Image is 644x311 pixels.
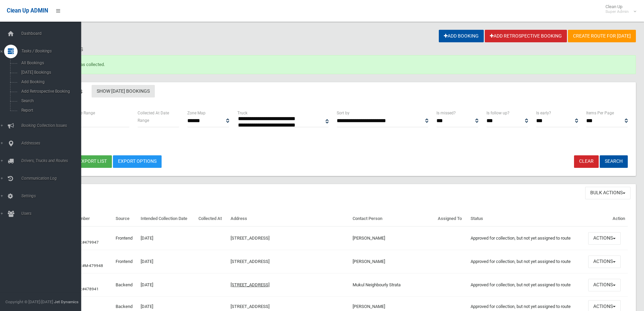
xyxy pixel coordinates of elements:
[468,273,586,297] td: Approved for collection, but not yet assigned to route
[588,232,621,245] button: Actions
[588,256,621,268] button: Actions
[113,250,138,273] td: Frontend
[237,109,247,117] label: Truck
[7,7,48,14] span: Clean Up ADMIN
[82,263,103,268] a: #M-479948
[74,155,112,168] button: Export list
[585,187,630,199] button: Bulk Actions
[485,30,567,42] a: Add Retrospective Booking
[82,287,99,291] a: #478941
[350,250,435,273] td: [PERSON_NAME]
[19,141,86,146] span: Addresses
[350,273,435,297] td: Mukul Neighbourly Strata
[231,236,269,241] a: [STREET_ADDRESS]
[19,98,80,103] span: Search
[228,211,350,227] th: Address
[350,226,435,250] td: [PERSON_NAME]
[19,211,86,216] span: Users
[19,158,86,163] span: Drivers, Trucks and Routes
[19,80,80,84] span: Add Booking
[231,304,269,309] a: [STREET_ADDRESS]
[113,226,138,250] td: Frontend
[19,176,86,181] span: Communication Log
[574,155,599,168] a: Clear
[19,89,80,94] span: Add Retrospective Booking
[350,211,435,227] th: Contact Person
[113,211,138,227] th: Source
[82,240,99,245] a: #479947
[138,226,196,250] td: [DATE]
[435,211,468,227] th: Assigned To
[55,211,113,227] th: Booking Number
[568,30,636,42] a: Create route for [DATE]
[19,31,86,36] span: Dashboard
[468,226,586,250] td: Approved for collection, but not yet assigned to route
[468,211,586,227] th: Status
[19,108,80,113] span: Report
[586,211,628,227] th: Action
[113,273,138,297] td: Backend
[231,259,269,264] a: [STREET_ADDRESS]
[19,70,80,75] span: [DATE] Bookings
[54,299,78,304] strong: Jet Dynamics
[138,250,196,273] td: [DATE]
[588,279,621,291] button: Actions
[19,123,86,128] span: Booking Collection Issues
[30,55,636,74] div: Booking marked as collected.
[92,85,155,97] a: Show [DATE] Bookings
[5,299,53,304] span: Copyright © [DATE]-[DATE]
[231,282,269,287] a: [STREET_ADDRESS]
[19,194,86,198] span: Settings
[600,155,628,168] button: Search
[19,49,86,53] span: Tasks / Bookings
[468,250,586,273] td: Approved for collection, but not yet assigned to route
[113,155,162,168] a: Export Options
[138,211,196,227] th: Intended Collection Date
[602,4,636,14] span: Clean Up
[138,273,196,297] td: [DATE]
[605,9,629,14] small: Super Admin
[196,211,228,227] th: Collected At
[19,61,80,65] span: All Bookings
[439,30,484,42] a: Add Booking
